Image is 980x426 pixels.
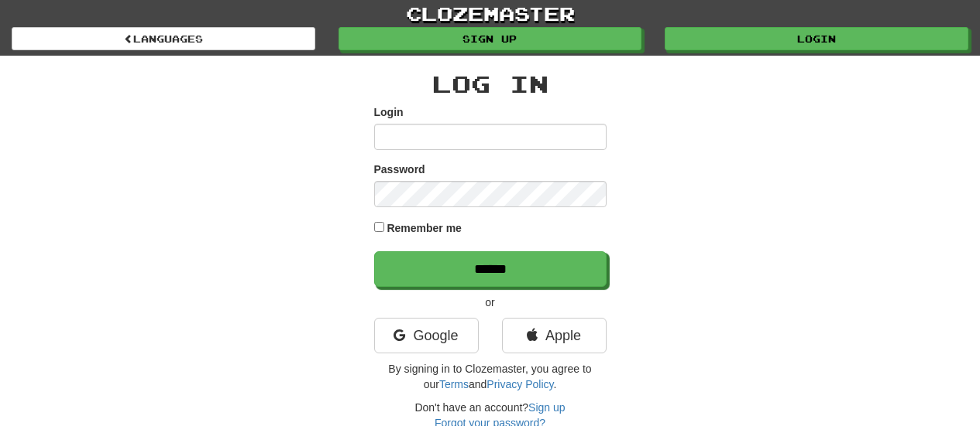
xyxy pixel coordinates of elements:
[528,401,565,414] a: Sign up
[374,71,607,97] h2: Log In
[374,318,479,353] a: Google
[374,295,607,310] p: or
[502,318,607,353] a: Apple
[665,27,968,50] a: Login
[374,162,425,177] label: Password
[374,104,404,120] label: Login
[487,378,553,390] a: Privacy Policy
[387,220,462,236] label: Remember me
[12,27,315,50] a: Languages
[339,27,642,50] a: Sign up
[439,378,469,390] a: Terms
[374,361,607,392] p: By signing in to Clozemaster, you agree to our and .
